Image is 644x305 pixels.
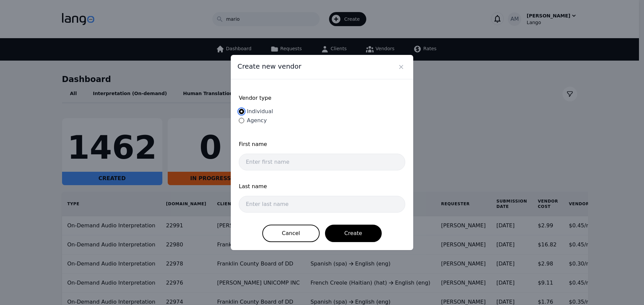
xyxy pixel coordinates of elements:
span: Last name [239,182,405,190]
span: Create new vendor [237,62,301,71]
button: Create [325,225,382,242]
span: First name [239,140,405,148]
input: Enter last name [239,196,405,213]
input: Enter first name [239,154,405,170]
input: Agency [239,118,244,123]
span: Agency [247,117,267,124]
span: Individual [247,108,273,115]
button: Cancel [262,225,319,242]
label: Vendor type [239,94,405,102]
button: Close [396,62,407,72]
input: Individual [239,109,244,114]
